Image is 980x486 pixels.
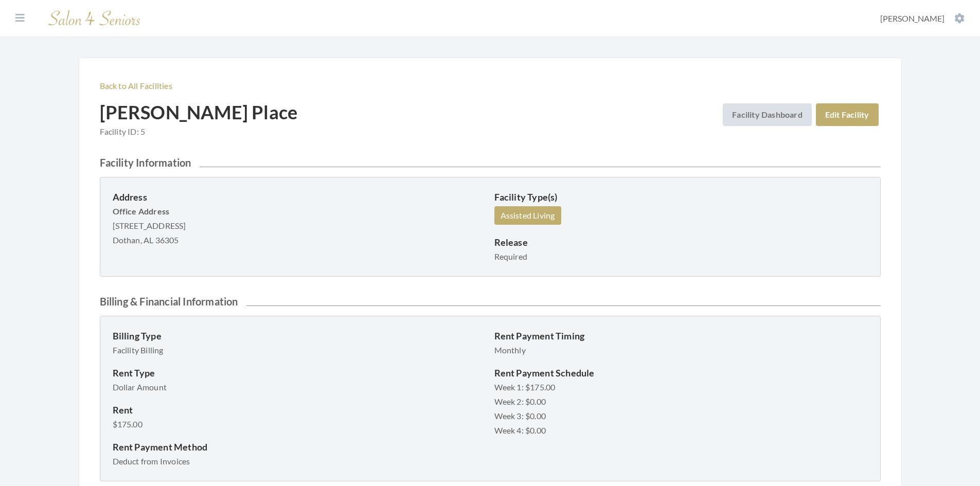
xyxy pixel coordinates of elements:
p: Billing Type [113,329,486,343]
h1: [PERSON_NAME] Place [100,101,298,144]
p: Rent Payment Timing [494,329,868,343]
p: Address [113,190,486,204]
p: Week 1: $175.00 Week 2: $0.00 Week 3: $0.00 Week 4: $0.00 [494,380,868,438]
li: Assisted Living [494,206,561,225]
span: [PERSON_NAME] [880,13,945,23]
p: Required [494,249,868,264]
p: Facility Billing [113,343,486,357]
p: Rent Payment Method [113,440,486,454]
button: [PERSON_NAME] [877,13,968,24]
img: Salon 4 Seniors [43,6,146,30]
p: Rent [113,403,486,417]
p: Facility Type(s) [494,190,868,204]
h2: Facility Information [100,156,881,169]
p: $175.00 [113,417,486,431]
span: Facility ID: 5 [100,125,298,138]
p: Rent Type [113,366,486,380]
a: Facility Dashboard [723,103,812,126]
a: Edit Facility [816,103,879,126]
p: Dollar Amount [113,380,486,394]
p: [STREET_ADDRESS] Dothan, AL 36305 [113,204,486,247]
p: Monthly [494,343,868,357]
strong: Office Address [113,206,170,216]
p: Deduct from Invoices [113,454,486,469]
p: Rent Payment Schedule [494,366,868,380]
a: Back to All Facilities [100,81,172,91]
p: Release [494,235,868,249]
h2: Billing & Financial Information [100,295,881,308]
